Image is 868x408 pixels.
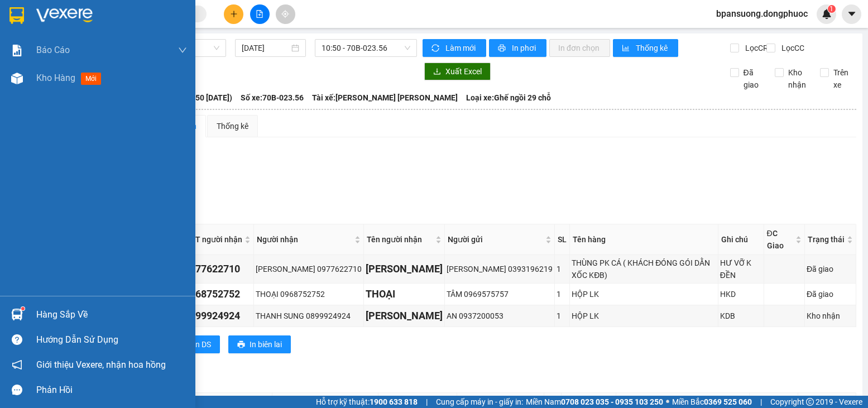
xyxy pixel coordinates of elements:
[829,5,833,13] span: 1
[777,42,806,54] span: Lọc CC
[445,42,477,54] span: Làm mới
[672,396,752,408] span: Miền Bắc
[447,263,553,275] div: [PERSON_NAME] 0393196219
[847,9,857,19] span: caret-down
[237,340,245,349] span: printer
[322,40,410,56] span: 10:50 - 70B-023.56
[364,255,445,284] td: TY LÊ
[172,335,220,353] button: printerIn DS
[448,233,543,246] span: Người gửi
[636,42,669,54] span: Thống kê
[183,255,254,284] td: 0977622710
[81,73,101,85] span: mới
[431,44,441,53] span: sync
[767,227,793,252] span: ĐC Giao
[11,73,23,84] img: warehouse-icon
[256,10,263,18] span: file-add
[12,359,22,370] span: notification
[828,5,836,13] sup: 1
[739,66,767,91] span: Đã giao
[312,92,458,104] span: Tài xế: [PERSON_NAME] [PERSON_NAME]
[622,44,631,53] span: bar-chart
[250,338,282,351] span: In biên lai
[185,233,242,246] span: SĐT người nhận
[613,39,678,57] button: bar-chartThống kê
[720,257,762,281] div: HƯ VỠ K ĐỀN
[316,396,418,408] span: Hỗ trợ kỹ thuật:
[36,382,187,399] div: Phản hồi
[760,396,762,408] span: |
[704,397,752,406] strong: 0369 525 060
[707,7,817,21] span: bpansuong.dongphuoc
[184,261,252,277] div: 0977622710
[498,44,507,53] span: printer
[447,310,553,322] div: AN 0937200053
[367,233,433,246] span: Tên người nhận
[445,65,482,78] span: Xuất Excel
[549,39,610,57] button: In đơn chọn
[36,73,75,83] span: Kho hàng
[364,284,445,305] td: THOẠI
[224,4,243,24] button: plus
[36,43,70,57] span: Báo cáo
[11,309,23,320] img: warehouse-icon
[21,307,25,310] sup: 1
[433,68,441,76] span: download
[36,332,187,348] div: Hướng dẫn sử dụng
[557,288,568,300] div: 1
[184,308,252,324] div: 0899924924
[178,46,187,55] span: down
[436,396,523,408] span: Cung cấp máy in - giấy in:
[364,305,445,327] td: THANH SUNG
[12,385,22,395] span: message
[807,263,854,275] div: Đã giao
[555,224,570,255] th: SL
[741,42,770,54] span: Lọc CR
[557,310,568,322] div: 1
[424,63,491,80] button: downloadXuất Excel
[366,308,443,324] div: [PERSON_NAME]
[257,233,352,246] span: Người nhận
[572,257,716,281] div: THÙNG PK CÁ ( KHÁCH ĐÓNG GÓI DẰN XỐC KĐB)
[183,284,254,305] td: 0968752752
[489,39,546,57] button: printerIn phơi
[366,286,443,302] div: THOẠI
[230,10,238,18] span: plus
[822,9,832,19] img: icon-new-feature
[36,306,187,323] div: Hàng sắp về
[829,66,857,91] span: Trên xe
[242,42,289,54] input: 12/10/2025
[572,310,716,322] div: HỘP LK
[183,305,254,327] td: 0899924924
[256,310,362,322] div: THANH SUNG 0899924924
[720,288,762,300] div: HKD
[228,335,291,353] button: printerIn biên lai
[561,397,663,406] strong: 0708 023 035 - 0935 103 250
[466,92,551,104] span: Loại xe: Ghế ngồi 29 chỗ
[447,288,553,300] div: TÂM 0969575757
[256,288,362,300] div: THOẠI 0968752752
[11,45,23,56] img: solution-icon
[250,4,270,24] button: file-add
[366,261,443,277] div: [PERSON_NAME]
[570,224,718,255] th: Tên hàng
[808,233,845,246] span: Trạng thái
[281,10,289,18] span: aim
[36,358,166,372] span: Giới thiệu Vexere, nhận hoa hồng
[666,400,669,404] span: ⚪️
[184,286,252,302] div: 0968752752
[807,288,854,300] div: Đã giao
[512,42,538,54] span: In phơi
[842,4,861,24] button: caret-down
[806,398,814,406] span: copyright
[807,310,854,322] div: Kho nhận
[720,310,762,322] div: KDB
[784,66,812,91] span: Kho nhận
[526,396,663,408] span: Miền Nam
[572,288,716,300] div: HỘP LK
[12,334,22,345] span: question-circle
[9,7,24,24] img: logo-vxr
[718,224,764,255] th: Ghi chú
[370,397,418,406] strong: 1900 633 818
[193,338,211,351] span: In DS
